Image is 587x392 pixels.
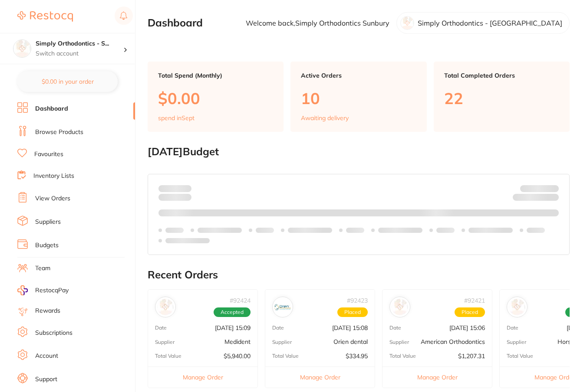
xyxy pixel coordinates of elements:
[542,184,559,192] strong: $NaN
[148,62,284,132] a: Total Spend (Monthly)$0.00spend inSept
[389,339,409,345] p: Supplier
[507,339,526,345] p: Supplier
[389,325,401,331] p: Date
[272,353,299,359] p: Total Value
[148,17,203,29] h2: Dashboard
[265,366,375,388] button: Manage Order
[544,195,559,203] strong: $0.00
[347,297,368,304] p: # 92423
[301,89,416,107] p: 10
[148,269,570,281] h2: Recent Orders
[346,227,364,234] p: Labels
[155,325,167,331] p: Date
[513,192,559,203] p: Remaining:
[35,329,73,337] a: Subscriptions
[158,72,273,79] p: Total Spend (Monthly)
[34,150,63,159] a: Favourites
[333,338,368,345] p: Orien dental
[155,353,181,359] p: Total Value
[389,353,416,359] p: Total Value
[17,7,73,26] a: Restocq Logo
[378,227,422,234] p: Labels extended
[301,72,416,79] p: Active Orders
[35,352,58,360] a: Account
[418,19,562,27] p: Simply Orthodontics - [GEOGRAPHIC_DATA]
[17,285,28,295] img: RestocqPay
[17,285,69,295] a: RestocqPay
[158,185,191,192] p: Spent:
[288,227,332,234] p: Labels extended
[148,146,570,158] h2: [DATE] Budget
[224,338,251,345] p: Medident
[272,325,284,331] p: Date
[158,114,195,121] p: spend in Sept
[301,114,349,121] p: Awaiting delivery
[230,297,251,304] p: # 92424
[272,339,292,345] p: Supplier
[455,307,485,317] span: Placed
[35,194,70,203] a: View Orders
[157,299,174,315] img: Medident
[176,184,191,192] strong: $0.00
[198,227,242,234] p: Labels extended
[35,105,68,113] a: Dashboard
[346,353,368,359] p: $334.95
[17,71,118,92] button: $0.00 in your order
[36,39,123,48] h4: Simply Orthodontics - Sunbury
[155,339,175,345] p: Supplier
[468,227,513,234] p: Labels extended
[215,324,251,331] p: [DATE] 15:09
[33,172,74,180] a: Inventory Lists
[35,286,69,295] span: RestocqPay
[148,366,257,388] button: Manage Order
[17,11,73,22] img: Restocq Logo
[332,324,368,331] p: [DATE] 15:08
[507,325,518,331] p: Date
[165,237,210,244] p: Labels extended
[444,89,559,107] p: 22
[158,192,191,203] p: month
[383,366,492,388] button: Manage Order
[444,72,559,79] p: Total Completed Orders
[256,227,274,234] p: Labels
[35,307,60,315] a: Rewards
[36,49,123,58] p: Switch account
[464,297,485,304] p: # 92421
[434,62,570,132] a: Total Completed Orders22
[35,241,59,250] a: Budgets
[507,353,533,359] p: Total Value
[520,185,559,192] p: Budget:
[35,375,57,384] a: Support
[449,324,485,331] p: [DATE] 15:06
[392,299,408,315] img: American Orthodontics
[224,353,251,359] p: $5,940.00
[436,227,455,234] p: Labels
[509,299,525,315] img: Horseley Dental
[13,40,31,57] img: Simply Orthodontics - Sunbury
[458,353,485,359] p: $1,207.31
[158,89,273,107] p: $0.00
[35,264,50,273] a: Team
[35,218,61,226] a: Suppliers
[214,307,251,317] span: Accepted
[246,19,389,27] p: Welcome back, Simply Orthodontics Sunbury
[274,299,291,315] img: Orien dental
[527,227,545,234] p: Labels
[35,128,83,137] a: Browse Products
[290,62,426,132] a: Active Orders10Awaiting delivery
[337,307,368,317] span: Placed
[165,227,184,234] p: Labels
[421,338,485,345] p: American Orthodontics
